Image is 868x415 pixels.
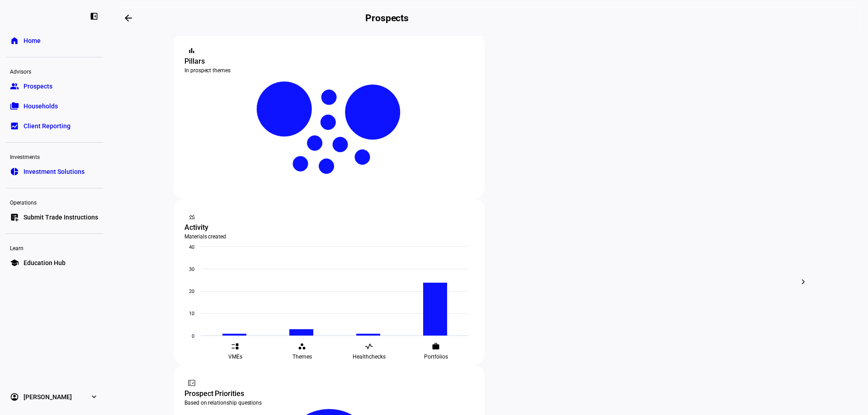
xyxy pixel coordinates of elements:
[184,388,474,399] div: Prospect Priorities
[24,167,85,176] span: Investment Solutions
[5,97,103,115] a: folder_copyHouseholds
[10,102,19,111] eth-mat-symbol: folder_copy
[228,353,242,360] span: VMEs
[90,392,99,401] eth-mat-symbol: expand_more
[10,82,19,91] eth-mat-symbol: group
[184,67,474,74] div: In prospect themes
[123,13,134,23] mat-icon: arrow_backwards
[5,117,103,135] a: bid_landscapeClient Reporting
[5,150,103,163] div: Investments
[184,222,474,233] div: Activity
[365,13,409,23] h2: Prospects
[184,233,474,240] div: Materials created
[798,276,809,287] mat-icon: chevron_right
[292,353,312,360] span: Themes
[10,121,19,131] eth-mat-symbol: bid_landscape
[24,213,98,222] span: Submit Trade Instructions
[432,342,440,350] eth-mat-symbol: work
[5,32,103,50] a: homeHome
[10,213,19,222] eth-mat-symbol: list_alt_add
[192,333,194,339] text: 0
[187,378,196,387] mat-icon: fact_check
[298,342,306,350] eth-mat-symbol: workspaces
[187,212,196,221] mat-icon: monitoring
[5,241,103,254] div: Learn
[365,342,373,350] eth-mat-symbol: vital_signs
[5,65,103,77] div: Advisors
[24,82,52,91] span: Prospects
[5,77,103,95] a: groupProspects
[24,36,41,45] span: Home
[5,163,103,181] a: pie_chartInvestment Solutions
[24,392,72,401] span: [PERSON_NAME]
[5,196,103,208] div: Operations
[353,353,386,360] span: Healthchecks
[189,289,194,294] text: 20
[90,12,99,21] eth-mat-symbol: left_panel_close
[189,266,194,272] text: 30
[10,392,19,401] eth-mat-symbol: account_circle
[24,258,66,267] span: Education Hub
[184,56,474,67] div: Pillars
[10,258,19,267] eth-mat-symbol: school
[24,102,58,111] span: Households
[187,46,196,55] mat-icon: bar_chart
[189,311,194,317] text: 10
[424,353,448,360] span: Portfolios
[184,399,474,406] div: Based on relationship questions
[231,342,239,350] eth-mat-symbol: event_list
[24,121,71,131] span: Client Reporting
[10,167,19,176] eth-mat-symbol: pie_chart
[10,36,19,45] eth-mat-symbol: home
[189,244,194,250] text: 40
